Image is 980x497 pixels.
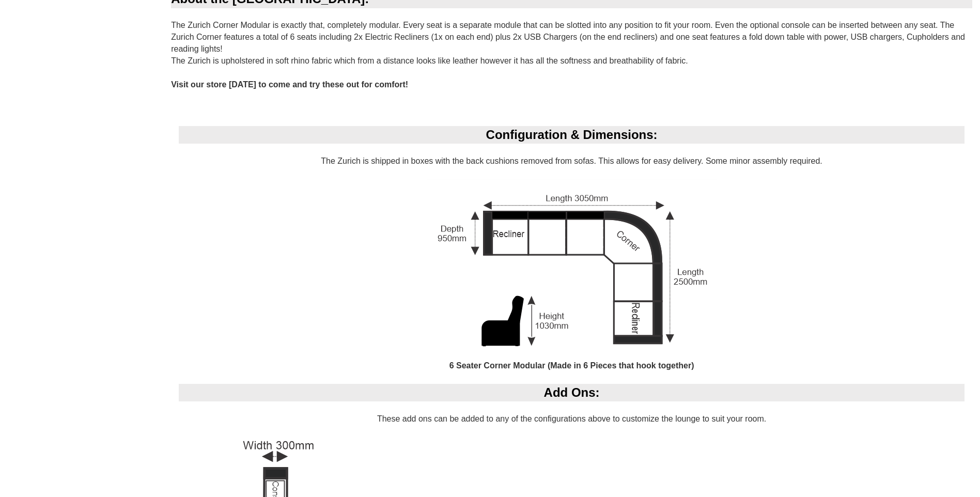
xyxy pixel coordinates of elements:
[179,126,965,144] div: Configuration & Dimensions:
[449,361,694,370] b: 6 Seater Corner Modular (Made in 6 Pieces that hook together)
[171,80,408,89] b: Visit our store [DATE] to come and try these out for comfort!
[427,179,717,360] img: Zurich 4 Seater Theatre
[179,384,965,401] div: Add Ons:
[171,126,972,372] div: The Zurich is shipped in boxes with the back cushions removed from sofas. This allows for easy de...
